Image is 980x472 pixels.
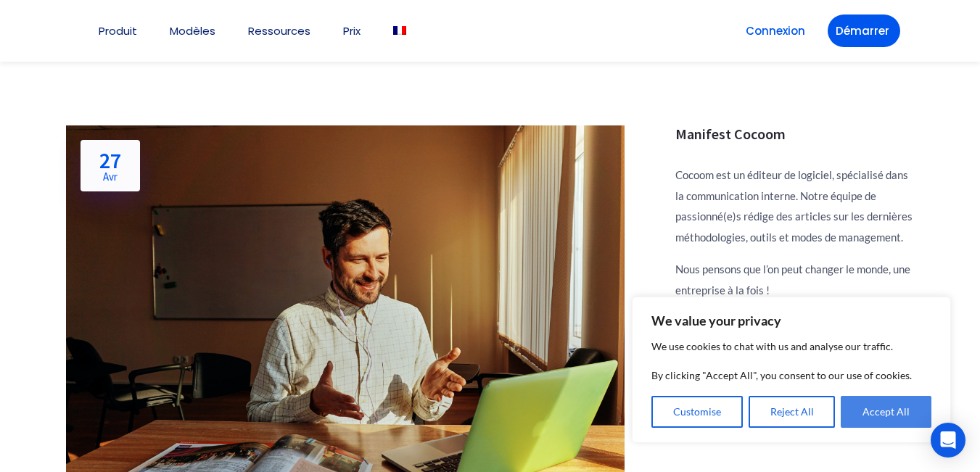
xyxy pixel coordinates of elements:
a: Prix [343,25,361,36]
button: Customise [651,396,743,428]
button: Accept All [841,396,931,428]
a: Connexion [738,15,813,47]
a: Modèles [170,25,215,36]
a: Produit [99,25,137,36]
h3: Manifest Cocoom [675,125,915,143]
p: We use cookies to chat with us and analyse our traffic. [651,338,931,355]
h2: 27 [99,149,121,182]
div: Open Intercom Messenger [931,423,965,457]
p: Nous pensons que l’on peut changer le monde, une entreprise à la fois ! [675,259,915,300]
p: By clicking "Accept All", you consent to our use of cookies. [651,367,931,384]
span: Avr [99,171,121,182]
p: We value your privacy [651,312,931,329]
button: Reject All [749,396,836,428]
a: Démarrer [828,15,900,47]
a: 27Avr [81,140,140,191]
a: Ressources [248,25,310,36]
p: Cocoom est un éditeur de logiciel, spécialisé dans la communication interne. Notre équipe de pass... [675,165,915,247]
img: Français [393,26,406,35]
